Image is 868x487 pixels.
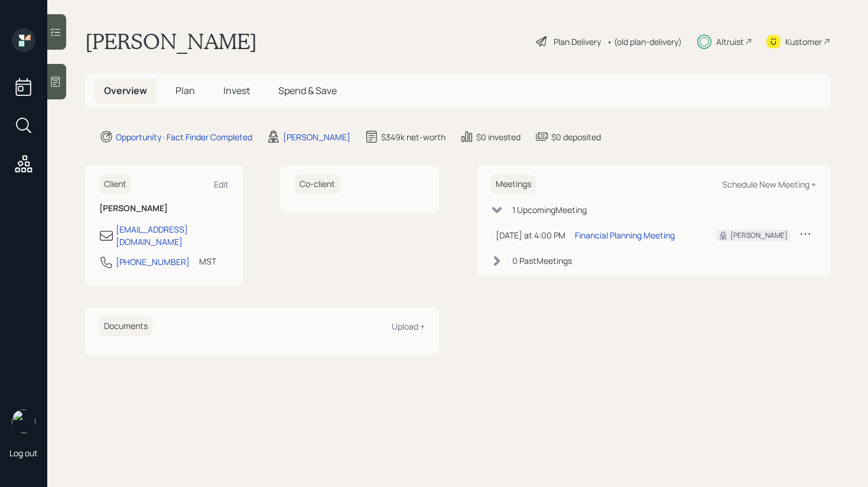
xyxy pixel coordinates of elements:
[116,131,252,143] div: Opportunity · Fact Finder Completed
[575,229,675,241] div: Financial Planning Meeting
[223,84,250,97] span: Invest
[99,317,152,336] h6: Documents
[512,254,572,267] div: 0 Past Meeting s
[730,230,788,241] div: [PERSON_NAME]
[722,179,816,190] div: Schedule New Meeting +
[554,36,601,48] div: Plan Delivery
[716,36,744,48] div: Altruist
[214,179,229,190] div: Edit
[9,447,38,459] div: Log out
[785,36,822,48] div: Kustomer
[381,131,446,143] div: $349k net-worth
[392,321,425,332] div: Upload +
[99,204,229,214] h6: [PERSON_NAME]
[104,84,147,97] span: Overview
[85,28,257,54] h1: [PERSON_NAME]
[175,84,195,97] span: Plan
[496,229,565,241] div: [DATE] at 4:00 PM
[278,84,337,97] span: Spend & Save
[116,223,229,248] div: [EMAIL_ADDRESS][DOMAIN_NAME]
[512,204,587,216] div: 1 Upcoming Meeting
[283,131,350,143] div: [PERSON_NAME]
[551,131,601,143] div: $0 deposited
[116,256,190,268] div: [PHONE_NUMBER]
[491,175,536,194] h6: Meetings
[199,255,216,267] div: MST
[12,409,35,433] img: retirable_logo.png
[476,131,521,143] div: $0 invested
[99,175,131,194] h6: Client
[607,36,682,48] div: • (old plan-delivery)
[295,175,340,194] h6: Co-client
